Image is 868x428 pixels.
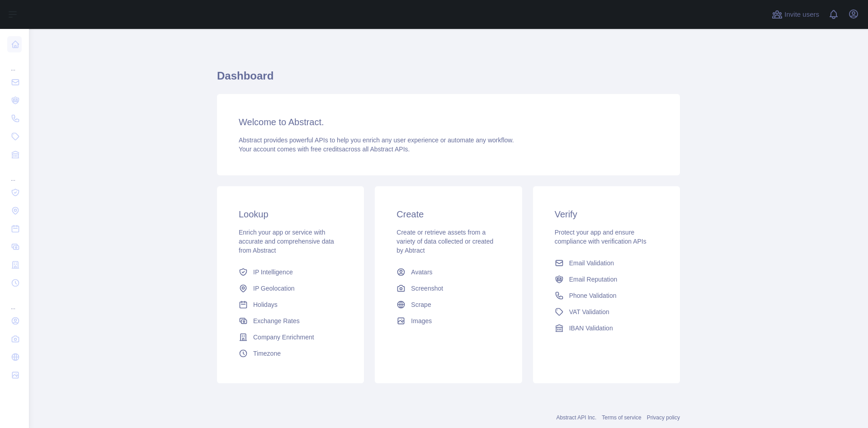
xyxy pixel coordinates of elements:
[551,287,662,304] a: Phone Validation
[253,333,314,342] span: Company Enrichment
[569,324,613,333] span: IBAN Validation
[770,7,821,22] button: Invite users
[253,268,293,277] span: IP Intelligence
[253,349,281,358] span: Timezone
[239,116,658,128] h3: Welcome to Abstract.
[393,280,504,296] a: Screenshot
[239,229,334,254] span: Enrich your app or service with accurate and comprehensive data from Abstract
[217,69,680,90] h1: Dashboard
[239,208,342,221] h3: Lookup
[557,414,597,421] a: Abstract API Inc.
[393,313,504,329] a: Images
[411,300,431,309] span: Scrape
[393,296,504,313] a: Scrape
[235,264,346,280] a: IP Intelligence
[551,304,662,320] a: VAT Validation
[551,255,662,271] a: Email Validation
[551,271,662,287] a: Email Reputation
[569,259,614,268] span: Email Validation
[569,307,609,316] span: VAT Validation
[239,146,410,153] span: Your account comes with across all Abstract APIs.
[411,284,443,293] span: Screenshot
[551,320,662,336] a: IBAN Validation
[555,229,646,245] span: Protect your app and ensure compliance with verification APIs
[569,291,617,300] span: Phone Validation
[7,293,22,311] div: ...
[253,316,300,325] span: Exchange Rates
[239,136,514,144] span: Abstract provides powerful APIs to help you enrich any user experience or automate any workflow.
[7,165,22,183] div: ...
[235,280,346,296] a: IP Geolocation
[7,54,22,72] div: ...
[396,229,493,254] span: Create or retrieve assets from a variety of data collected or created by Abtract
[569,275,618,284] span: Email Reputation
[396,208,500,221] h3: Create
[235,329,346,345] a: Company Enrichment
[235,313,346,329] a: Exchange Rates
[393,264,504,280] a: Avatars
[235,296,346,313] a: Holidays
[602,414,641,421] a: Terms of service
[253,284,295,293] span: IP Geolocation
[311,146,342,153] span: free credits
[235,345,346,362] a: Timezone
[555,208,658,221] h3: Verify
[411,268,432,277] span: Avatars
[647,414,680,421] a: Privacy policy
[253,300,278,309] span: Holidays
[784,9,819,20] span: Invite users
[411,316,432,325] span: Images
